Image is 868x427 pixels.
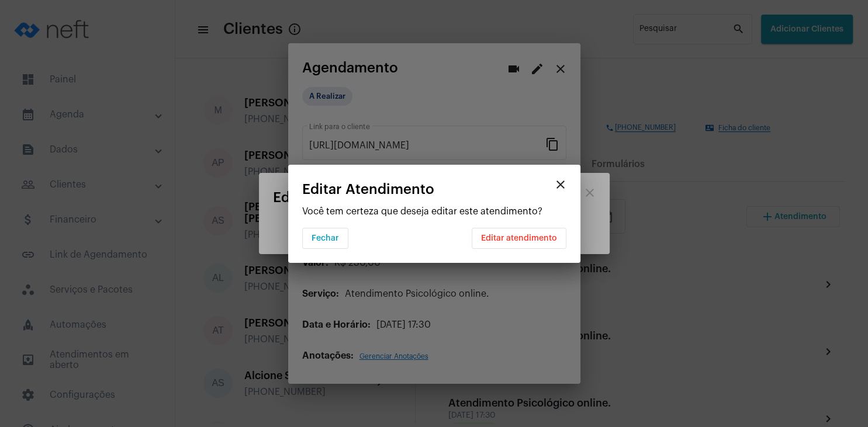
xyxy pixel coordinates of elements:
mat-icon: close [554,178,568,192]
span: Editar atendimento [481,234,557,242]
span: Fechar [312,234,339,242]
p: Você tem certeza que deseja editar este atendimento? [302,206,566,217]
span: Editar Atendimento [302,182,434,197]
button: Editar atendimento [472,228,566,249]
button: Fechar [302,228,348,249]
